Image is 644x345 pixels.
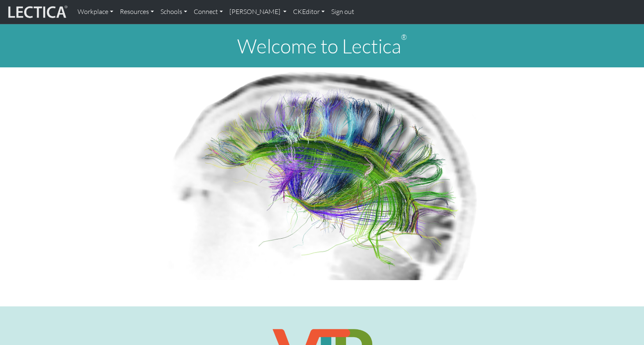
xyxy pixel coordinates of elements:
a: Sign out [328,3,358,21]
a: Schools [157,3,190,21]
img: lecticalive [6,4,68,20]
a: Resources [117,3,157,21]
a: CKEditor [290,3,328,21]
a: Workplace [74,3,117,21]
img: Human Connectome Project Image [163,67,482,280]
a: Connect [190,3,226,21]
a: [PERSON_NAME] [226,3,290,21]
sup: ® [401,32,407,41]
